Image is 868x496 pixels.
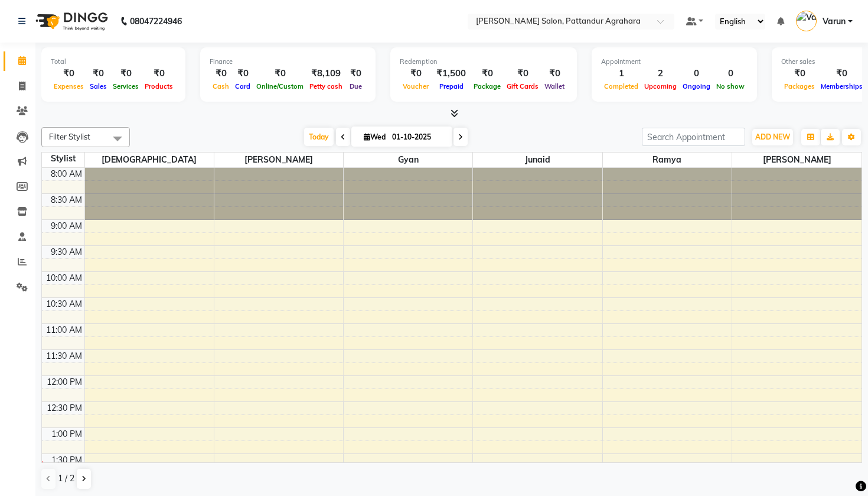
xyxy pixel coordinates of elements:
[85,153,214,167] span: [DEMOGRAPHIC_DATA]
[347,82,365,90] span: Due
[601,67,641,80] div: 1
[641,67,680,80] div: 2
[304,128,334,146] span: Today
[44,324,84,336] div: 11:00 AM
[601,57,748,67] div: Appointment
[361,132,389,141] span: Wed
[471,82,504,90] span: Package
[253,82,306,90] span: Online/Custom
[49,454,84,466] div: 1:30 PM
[400,67,432,80] div: ₹0
[713,82,748,90] span: No show
[49,132,90,141] span: Filter Stylist
[48,220,84,232] div: 9:00 AM
[601,82,641,90] span: Completed
[796,11,817,31] img: Varun
[345,67,366,80] div: ₹0
[44,350,84,362] div: 11:30 AM
[603,153,732,167] span: Ramya
[48,246,84,258] div: 9:30 AM
[344,153,472,167] span: Gyan
[823,15,846,28] span: Varun
[504,67,541,80] div: ₹0
[504,82,541,90] span: Gift Cards
[306,67,345,80] div: ₹8,109
[400,82,432,90] span: Voucher
[432,67,471,80] div: ₹1,500
[752,129,793,145] button: ADD NEW
[30,5,111,38] img: logo
[473,153,602,167] span: Junaid
[210,57,366,67] div: Finance
[400,57,567,67] div: Redemption
[755,132,790,141] span: ADD NEW
[436,82,466,90] span: Prepaid
[680,82,713,90] span: Ongoing
[51,82,87,90] span: Expenses
[44,272,84,284] div: 10:00 AM
[471,67,504,80] div: ₹0
[642,128,745,146] input: Search Appointment
[110,67,142,80] div: ₹0
[130,5,182,38] b: 08047224946
[781,82,818,90] span: Packages
[232,82,253,90] span: Card
[142,82,176,90] span: Products
[42,153,84,165] div: Stylist
[253,67,306,80] div: ₹0
[49,428,84,440] div: 1:00 PM
[818,67,866,80] div: ₹0
[541,67,567,80] div: ₹0
[51,67,87,80] div: ₹0
[306,82,345,90] span: Petty cash
[732,153,862,167] span: [PERSON_NAME]
[48,194,84,206] div: 8:30 AM
[781,67,818,80] div: ₹0
[142,67,176,80] div: ₹0
[51,57,176,67] div: Total
[87,82,110,90] span: Sales
[389,128,448,146] input: 2025-10-01
[641,82,680,90] span: Upcoming
[210,67,232,80] div: ₹0
[818,82,866,90] span: Memberships
[44,298,84,310] div: 10:30 AM
[232,67,253,80] div: ₹0
[214,153,343,167] span: [PERSON_NAME]
[110,82,142,90] span: Services
[87,67,110,80] div: ₹0
[58,472,74,485] span: 1 / 2
[541,82,567,90] span: Wallet
[210,82,232,90] span: Cash
[44,402,84,414] div: 12:30 PM
[48,168,84,180] div: 8:00 AM
[713,67,748,80] div: 0
[680,67,713,80] div: 0
[44,376,84,388] div: 12:00 PM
